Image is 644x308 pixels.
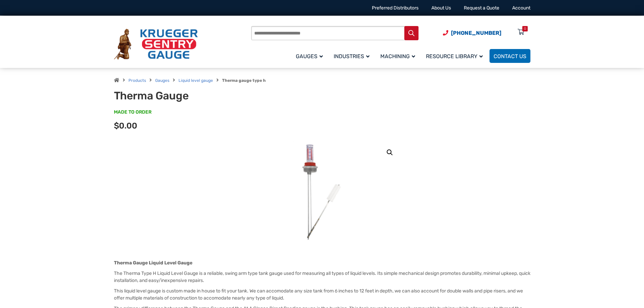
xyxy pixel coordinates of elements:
span: MADE TO ORDER [114,109,151,116]
p: This liquid level gauge is custom made in house to fit your tank. We can accomodate any size tank... [114,287,530,302]
span: Resource Library [426,53,483,60]
a: Machining [376,48,422,64]
span: Industries [334,53,369,60]
span: [PHONE_NUMBER] [451,30,501,36]
a: Contact Us [490,49,530,63]
a: Products [128,78,146,83]
span: $0.00 [114,121,137,131]
a: Gauges [155,78,169,83]
p: The Therma Type H Liquid Level Gauge is a reliable, swing arm type tank gauge used for measuring ... [114,270,530,284]
a: Phone Number (920) 434-8860 [443,29,501,37]
a: Account [512,5,530,11]
a: View full-screen image gallery [384,146,396,159]
img: Krueger Sentry Gauge [114,29,198,60]
strong: Therma Gauge Liquid Level Gauge [114,260,192,266]
a: Industries [330,48,376,64]
span: Contact Us [494,53,526,60]
div: 0 [524,26,526,31]
a: Resource Library [422,48,490,64]
span: Machining [380,53,415,60]
a: Preferred Distributors [372,5,419,11]
h1: Therma Gauge [114,89,281,102]
a: Liquid level gauge [178,78,213,83]
a: Gauges [292,48,330,64]
span: Gauges [296,53,323,60]
a: About Us [431,5,451,11]
strong: Therma gauge type h [222,78,266,83]
a: Request a Quote [464,5,499,11]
